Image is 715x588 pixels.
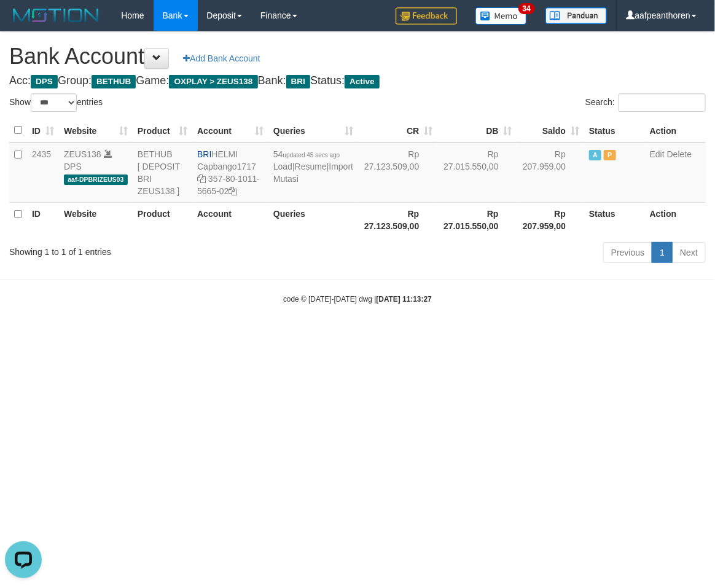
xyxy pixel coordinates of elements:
[652,242,673,263] a: 1
[27,202,59,237] th: ID
[268,119,358,143] th: Queries: activate to sort column ascending
[27,119,59,143] th: ID: activate to sort column ascending
[283,295,432,304] small: code © [DATE]-[DATE] dwg |
[169,75,257,88] span: OXPLAY > ZEUS138
[175,48,268,69] a: Add Bank Account
[273,162,292,171] a: Load
[133,202,192,237] th: Product
[584,202,645,237] th: Status
[589,150,601,160] span: Active
[268,202,358,237] th: Queries
[437,143,517,203] td: Rp 27.015.550,00
[9,241,289,258] div: Showing 1 to 1 of 1 entries
[672,242,706,263] a: Next
[64,174,128,185] span: aaf-DPBRIZEUS03
[197,162,256,171] a: Capbango1717
[603,242,652,263] a: Previous
[59,119,133,143] th: Website: activate to sort column ascending
[192,202,268,237] th: Account
[650,149,665,159] a: Edit
[273,162,353,184] a: Import Mutasi
[273,149,353,184] span: | |
[437,119,517,143] th: DB: activate to sort column ascending
[59,202,133,237] th: Website
[475,7,527,25] img: Button%20Memo.svg
[192,143,268,203] td: HELMI 357-80-1011-5665-02
[197,149,211,159] span: BRI
[9,44,706,69] h1: Bank Account
[64,149,101,159] a: ZEUS138
[358,202,437,237] th: Rp 27.123.509,00
[27,143,59,203] td: 2435
[283,152,340,159] span: updated 45 secs ago
[604,150,616,160] span: Paused
[396,7,457,25] img: Feedback.jpg
[585,93,706,112] label: Search:
[358,119,437,143] th: CR: activate to sort column ascending
[517,119,584,143] th: Saldo: activate to sort column ascending
[295,162,327,171] a: Resume
[667,149,692,159] a: Delete
[645,119,706,143] th: Action
[286,75,310,88] span: BRI
[59,143,133,203] td: DPS
[517,202,584,237] th: Rp 207.959,00
[358,143,437,203] td: Rp 27.123.509,00
[9,93,103,112] label: Show entries
[31,75,58,88] span: DPS
[377,295,432,304] strong: [DATE] 11:13:27
[345,75,380,88] span: Active
[192,119,268,143] th: Account: activate to sort column ascending
[197,174,206,184] a: Copy Capbango1717 to clipboard
[9,6,103,25] img: MOTION_logo.png
[545,7,607,24] img: panduan.png
[5,5,42,42] button: Open LiveChat chat widget
[517,143,584,203] td: Rp 207.959,00
[645,202,706,237] th: Action
[31,93,77,112] select: Showentries
[273,149,340,159] span: 54
[518,3,535,14] span: 34
[619,93,706,112] input: Search:
[92,75,136,88] span: BETHUB
[584,119,645,143] th: Status
[9,75,706,87] h4: Acc: Group: Game: Bank: Status:
[229,186,238,196] a: Copy 357801011566502 to clipboard
[133,119,192,143] th: Product: activate to sort column ascending
[133,143,192,203] td: BETHUB [ DEPOSIT BRI ZEUS138 ]
[437,202,517,237] th: Rp 27.015.550,00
